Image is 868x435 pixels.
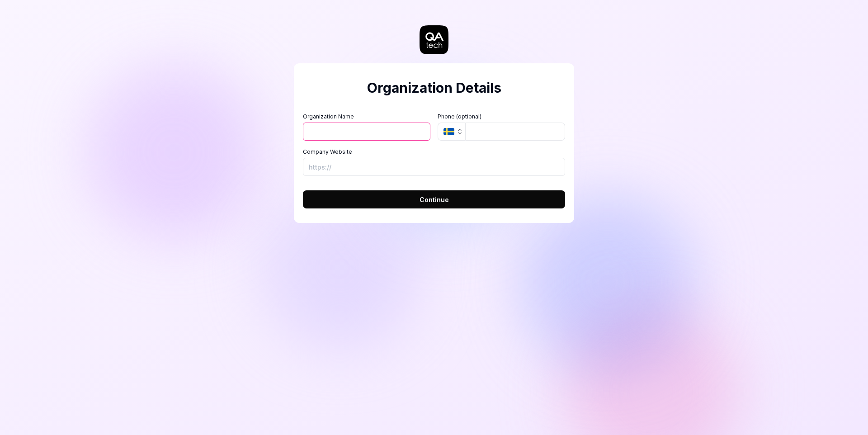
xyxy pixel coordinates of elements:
label: Company Website [303,148,565,156]
label: Organization Name [303,113,430,121]
label: Phone (optional) [438,113,565,121]
h2: Organization Details [303,78,565,98]
span: Continue [420,195,449,204]
input: https:// [303,158,565,176]
button: Continue [303,190,565,208]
